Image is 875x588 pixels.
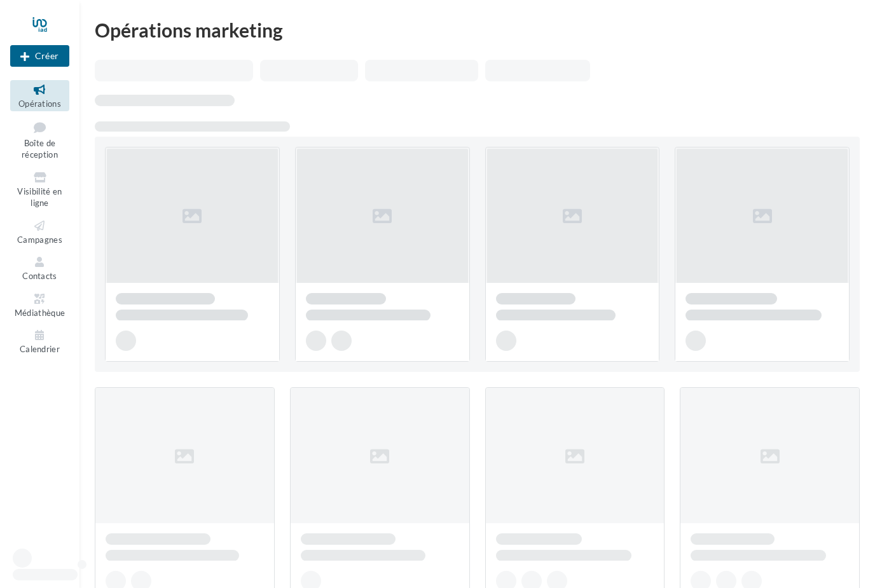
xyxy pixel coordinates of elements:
button: Créer [10,45,69,67]
span: Visibilité en ligne [17,186,62,209]
div: Opérations marketing [95,20,860,39]
span: Contacts [22,271,57,281]
a: Calendrier [10,325,69,357]
a: Opérations [10,80,69,111]
a: Médiathèque [10,289,69,320]
a: Visibilité en ligne [10,168,69,211]
span: Boîte de réception [22,138,58,160]
a: Contacts [10,252,69,284]
a: Boîte de réception [10,116,69,163]
span: Campagnes [17,235,62,245]
div: Nouvelle campagne [10,45,69,67]
span: Médiathèque [15,308,65,318]
a: Campagnes [10,216,69,247]
span: Calendrier [20,344,60,354]
span: Opérations [18,99,61,109]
